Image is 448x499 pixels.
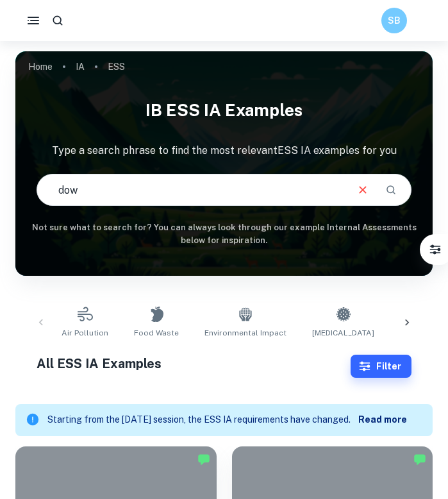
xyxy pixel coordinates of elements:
h6: Not sure what to search for? You can always look through our example Internal Assessments below f... [15,221,433,248]
img: Marked [413,453,426,466]
button: Filter [351,355,411,378]
span: Environmental Impact [204,327,286,339]
h1: IB ESS IA examples [15,92,433,128]
p: Type a search phrase to find the most relevant ESS IA examples for you [15,143,433,158]
button: Search [380,179,402,201]
p: ESS [108,60,125,74]
button: Clear [351,178,375,202]
span: [MEDICAL_DATA] [312,327,374,339]
input: E.g. rising sea levels, waste management, food waste... [37,172,346,208]
span: Air Pollution [62,327,108,339]
h1: All ESS IA Examples [37,354,351,373]
span: Food Waste [134,327,179,339]
img: Marked [197,453,210,466]
b: Read more [358,414,407,425]
button: SB [381,8,407,33]
p: Starting from the [DATE] session, the ESS IA requirements have changed. We created a couple of ex... [47,413,358,427]
a: IA [76,58,85,76]
button: Filter [422,237,448,262]
h6: SB [387,13,402,28]
a: Home [28,58,53,76]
